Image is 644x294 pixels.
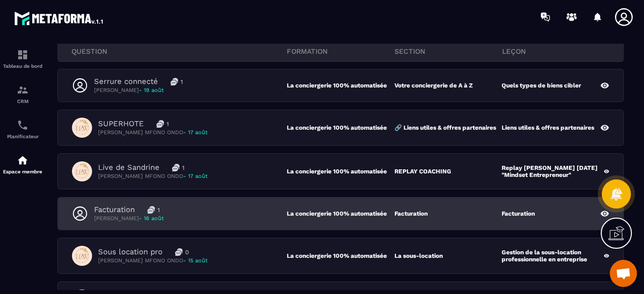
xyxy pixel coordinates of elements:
span: - 19 août [139,87,164,93]
img: logo [14,9,105,27]
p: Replay [PERSON_NAME] [DATE] "Mindset Entrepreneur" [502,164,604,178]
span: - 15 août [183,257,208,264]
p: Votre conciergerie de A à Z [394,82,473,89]
p: 1 [181,78,183,86]
img: formation [17,49,29,61]
img: messages [175,248,183,256]
span: - 16 août [139,215,164,222]
span: - 17 août [183,129,208,136]
p: Sous location pro [98,247,163,257]
p: Tableau de bord [3,63,43,69]
p: Facturation [394,210,428,217]
img: messages [147,206,155,214]
p: [PERSON_NAME] [94,215,164,222]
img: formation [17,84,29,96]
p: QUESTION [71,47,287,56]
p: section [394,47,502,56]
p: La conciergerie 100% automatisée [287,124,394,131]
a: automationsautomationsEspace membre [3,147,43,182]
img: scheduler [17,119,29,131]
p: [PERSON_NAME] [94,86,183,94]
p: SUPERHOTE [98,119,144,129]
p: La conciergerie 100% automatisée [287,252,394,259]
p: leçon [502,47,610,56]
img: messages [156,120,164,128]
a: Ouvrir le chat [610,260,637,287]
p: Liens utiles & offres partenaires [502,124,594,131]
p: [PERSON_NAME] MFONO ONDO [98,129,208,136]
p: [PERSON_NAME] MFONO ONDO [98,172,208,180]
p: La conciergerie 100% automatisée [287,168,394,175]
p: 0 [185,248,189,256]
p: 1 [167,120,169,128]
p: Gestion de la sous-location professionnelle en entreprise [502,249,604,263]
a: formationformationTableau de bord [3,41,43,76]
p: La conciergerie 100% automatisée [287,210,394,217]
a: formationformationCRM [3,76,43,112]
p: 1 [182,164,185,172]
p: REPLAY COACHING [394,168,451,175]
p: 1 [157,206,160,214]
p: Planificateur [3,134,43,139]
p: Facturation [502,210,535,217]
p: La conciergerie 100% automatisée [287,82,394,89]
p: CRM [3,99,43,104]
p: 🔗 Liens utiles & offres partenaires [394,124,496,131]
a: schedulerschedulerPlanificateur [3,112,43,147]
p: FORMATION [287,47,394,56]
img: messages [172,164,180,171]
p: Serrure connecté [94,77,158,86]
span: - 17 août [183,173,208,179]
img: automations [17,154,29,166]
img: messages [171,78,178,85]
p: Facturation [94,205,135,215]
p: Live de Sandrine [98,163,159,172]
p: La sous-location [394,252,443,259]
p: [PERSON_NAME] MFONO ONDO [98,257,208,264]
p: Espace membre [3,169,43,174]
p: Quels types de biens cibler [502,82,581,89]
